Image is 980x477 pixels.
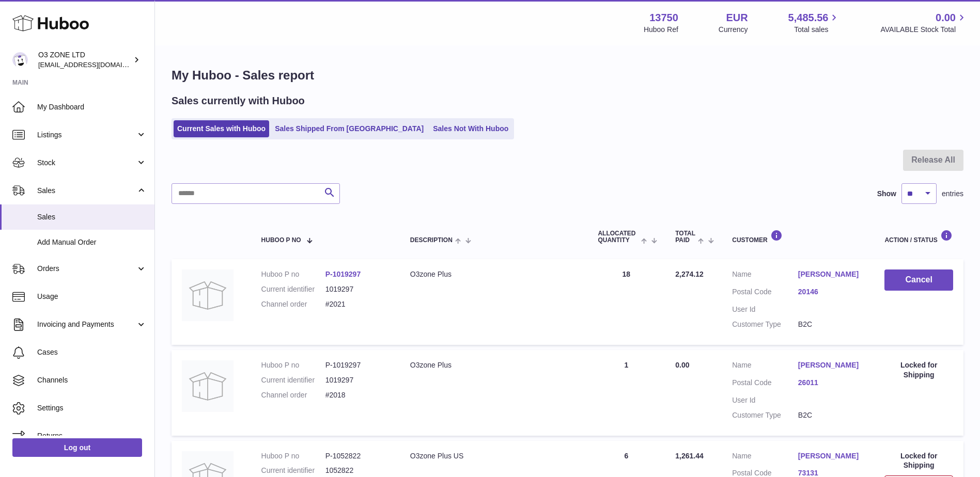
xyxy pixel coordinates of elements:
dt: Current identifier [261,375,325,385]
span: 5,485.56 [788,11,829,25]
span: Invoicing and Payments [37,320,136,329]
div: Locked for Shipping [884,451,953,471]
dt: Huboo P no [261,451,325,461]
h2: Sales currently with Huboo [172,94,305,108]
span: entries [942,189,963,199]
dt: Huboo P no [261,269,325,279]
dd: 1052822 [325,466,390,475]
dd: 1019297 [325,284,390,294]
span: AVAILABLE Stock Total [880,25,968,35]
span: Settings [37,403,147,413]
span: Returns [37,431,147,441]
div: Huboo Ref [644,25,678,35]
dt: Customer Type [732,410,798,420]
span: Usage [37,292,147,301]
span: 0.00 [936,11,956,25]
strong: 13750 [649,11,678,25]
span: [EMAIL_ADDRESS][DOMAIN_NAME] [38,60,152,69]
button: Cancel [884,269,953,291]
span: Total paid [675,230,695,244]
dt: Current identifier [261,466,325,475]
div: Customer [732,230,864,244]
span: Add Manual Order [37,237,147,247]
img: no-photo-large.jpg [182,269,234,321]
img: hello@o3zoneltd.co.uk [12,52,28,68]
span: Sales [37,186,136,196]
a: 20146 [798,287,864,297]
dd: B2C [798,410,864,420]
dd: 1019297 [325,375,390,385]
div: O3zone Plus [410,269,578,279]
span: ALLOCATED Quantity [598,230,638,244]
dt: Channel order [261,299,325,309]
div: Action / Status [884,230,953,244]
dd: #2021 [325,299,390,309]
span: Channels [37,375,147,385]
dt: User Id [732,305,798,314]
dt: Name [732,360,798,373]
dt: Postal Code [732,378,798,390]
a: 26011 [798,378,864,388]
dt: Name [732,451,798,464]
dd: B2C [798,320,864,329]
span: Cases [37,347,147,357]
span: Sales [37,212,147,222]
div: Locked for Shipping [884,360,953,380]
dt: Huboo P no [261,360,325,370]
dt: Current identifier [261,284,325,294]
span: 1,261.44 [675,452,704,460]
a: [PERSON_NAME] [798,451,864,461]
span: Total sales [794,25,840,35]
dt: Postal Code [732,287,798,299]
span: Orders [37,264,136,274]
h1: My Huboo - Sales report [172,67,963,84]
div: O3 ZONE LTD [38,50,131,70]
dd: P-1052822 [325,451,390,461]
label: Show [877,189,896,199]
a: Sales Not With Huboo [429,120,512,137]
span: Description [410,237,453,244]
a: Sales Shipped From [GEOGRAPHIC_DATA] [271,120,427,137]
span: Listings [37,130,136,140]
a: P-1019297 [325,270,361,278]
dd: P-1019297 [325,360,390,370]
span: Huboo P no [261,237,301,244]
dt: User Id [732,395,798,405]
span: 0.00 [675,361,689,369]
div: O3zone Plus [410,360,578,370]
a: 5,485.56 Total sales [788,11,841,35]
a: Current Sales with Huboo [174,120,269,137]
td: 1 [587,350,665,436]
dd: #2018 [325,390,390,400]
span: Stock [37,158,136,168]
strong: EUR [726,11,748,25]
dt: Channel order [261,390,325,400]
div: O3zone Plus US [410,451,578,461]
a: 0.00 AVAILABLE Stock Total [880,11,968,35]
td: 18 [587,259,665,345]
a: [PERSON_NAME] [798,360,864,370]
a: [PERSON_NAME] [798,269,864,279]
span: My Dashboard [37,102,147,112]
span: 2,274.12 [675,270,704,278]
a: Log out [12,438,142,457]
div: Currency [719,25,748,35]
dt: Customer Type [732,320,798,329]
img: no-photo-large.jpg [182,360,234,412]
dt: Name [732,269,798,282]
